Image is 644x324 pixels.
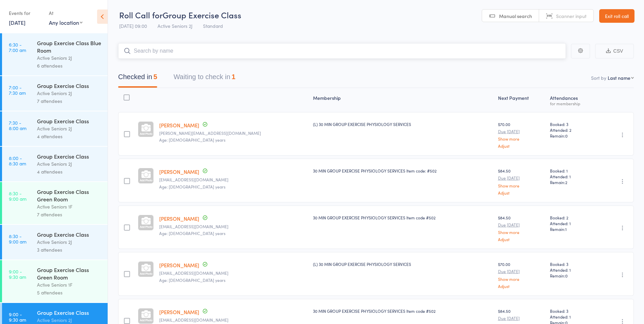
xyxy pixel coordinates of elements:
a: [DATE] [9,19,25,26]
a: Exit roll call [599,9,634,23]
span: Group Exercise Class [163,9,241,20]
span: Booked: 3 [550,121,595,127]
time: 8:30 - 9:00 am [9,191,26,201]
div: for membership [550,101,595,106]
small: Due [DATE] [498,129,545,134]
div: 30 MIN GROUP EXERCISE PHYSIOLOGY SERVICES Item code #502 [313,215,493,220]
a: 7:30 -8:00 amGroup Exercise ClassActive Seniors 2J4 attendees [2,111,108,146]
a: [PERSON_NAME] [159,168,199,175]
a: [PERSON_NAME] [159,262,199,269]
span: Roll Call for [119,9,163,20]
span: Attended: 1 [550,220,595,226]
small: paulaoregan1@gmail.com [159,224,308,229]
small: Due [DATE] [498,316,545,321]
span: Booked: 3 [550,261,595,267]
time: 8:30 - 9:00 am [9,233,26,244]
time: 7:00 - 7:30 am [9,85,26,95]
div: $84.50 [498,168,545,195]
div: Active Seniors 2J [37,238,102,246]
button: CSV [595,44,634,58]
span: 0 [565,273,568,278]
div: 30 MIN GROUP EXERCISE PHYSIOLOGY SERVICES Item code: #502 [313,168,493,174]
time: 7:30 - 8:00 am [9,120,26,131]
span: [DATE] 09:00 [119,22,147,29]
a: [PERSON_NAME] [159,308,199,316]
time: 9:00 - 9:30 am [9,269,26,280]
div: Events for [9,7,42,19]
a: Show more [498,137,545,141]
a: Show more [498,183,545,188]
span: Attended: 1 [550,314,595,320]
a: 8:00 -8:30 amGroup Exercise ClassActive Seniors 2J4 attendees [2,147,108,181]
span: Booked: 1 [550,168,595,174]
span: Remain: [550,273,595,278]
a: 7:00 -7:30 amGroup Exercise ClassActive Seniors 2J7 attendees [2,76,108,111]
a: Adjust [498,237,545,241]
div: (L) 30 MIN GROUP EXERCISE PHYSIOLOGY SERVICES [313,121,493,127]
span: Age: [DEMOGRAPHIC_DATA] years [159,230,225,236]
div: 3 attendees [37,246,102,254]
a: [PERSON_NAME] [159,215,199,222]
small: susanpratt2153@gmail.com [159,271,308,275]
div: 5 attendees [37,289,102,296]
span: 0 [565,133,568,139]
div: 4 attendees [37,168,102,176]
span: Manual search [499,13,532,19]
div: Group Exercise Class [37,309,102,316]
div: Group Exercise Class [37,117,102,125]
div: Group Exercise Class [37,82,102,89]
div: $70.00 [498,121,545,148]
time: 8:00 - 8:30 am [9,155,26,166]
span: 1 [565,226,567,232]
a: [PERSON_NAME] [159,122,199,129]
a: 6:30 -7:00 amGroup Exercise Class Blue RoomActive Seniors 2J6 attendees [2,33,108,75]
div: (L) 30 MIN GROUP EXERCISE PHYSIOLOGY SERVICES [313,261,493,267]
div: Any location [49,19,82,26]
span: Booked: 3 [550,308,595,314]
div: 6 attendees [37,62,102,70]
div: Active Seniors 2J [37,54,102,62]
span: Standard [203,22,223,29]
span: Remain: [550,226,595,232]
a: Adjust [498,284,545,288]
small: Due [DATE] [498,269,545,274]
span: Remain: [550,133,595,139]
span: Age: [DEMOGRAPHIC_DATA] years [159,277,225,283]
div: Group Exercise Class Blue Room [37,39,102,54]
div: Last name [608,74,630,81]
span: Attended: 1 [550,267,595,273]
div: Group Exercise Class [37,231,102,238]
a: Adjust [498,144,545,148]
small: marzbani.bahman@gmail.com [159,177,308,182]
div: Active Seniors 1F [37,203,102,211]
a: 9:00 -9:30 amGroup Exercise Class Green RoomActive Seniors 1F5 attendees [2,260,108,302]
span: Attended: 1 [550,174,595,179]
div: 7 attendees [37,97,102,105]
div: 30 MIN GROUP EXERCISE PHYSIOLOGY SERVICES Item code #502 [313,308,493,314]
div: Active Seniors 2J [37,160,102,168]
div: Atten­dances [547,91,598,109]
a: Show more [498,230,545,234]
span: Active Seniors 2J [158,22,192,29]
button: Checked in5 [118,70,157,88]
span: Booked: 2 [550,215,595,220]
div: 1 [232,73,235,80]
div: Active Seniors 1F [37,281,102,289]
a: 8:30 -9:00 amGroup Exercise Class Green RoomActive Seniors 1F7 attendees [2,182,108,224]
small: mmthompson@bigpond.com [159,318,308,322]
a: Show more [498,277,545,281]
time: 9:00 - 9:30 am [9,311,26,322]
div: 7 attendees [37,211,102,218]
div: Group Exercise Class Green Room [37,188,102,203]
button: Waiting to check in1 [173,70,235,88]
div: At [49,7,82,19]
div: Group Exercise Class [37,152,102,160]
input: Search by name [118,43,566,59]
div: Next Payment [495,91,547,109]
a: 8:30 -9:00 amGroup Exercise ClassActive Seniors 2J3 attendees [2,225,108,259]
small: barbara@thehaywards.com.au [159,131,308,136]
span: Remain: [550,179,595,185]
div: Active Seniors 2J [37,316,102,324]
label: Sort by [591,74,606,81]
div: Membership [310,91,495,109]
